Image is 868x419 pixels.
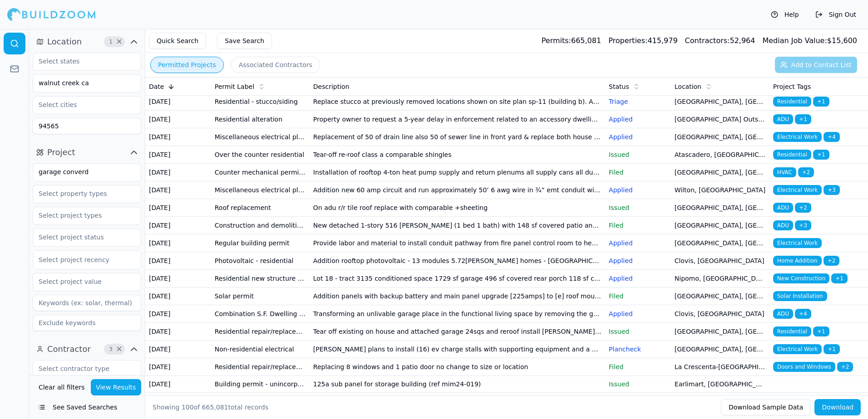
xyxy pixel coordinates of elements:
button: See Saved Searches [33,399,141,415]
p: Applied [609,239,667,248]
span: + 1 [831,273,848,283]
p: Issued [609,327,667,336]
td: [GEOGRAPHIC_DATA], [GEOGRAPHIC_DATA] [671,164,769,181]
div: Description [313,82,602,91]
p: Issued [609,380,667,389]
p: Applied [609,115,667,124]
span: Electrical Work [773,185,822,195]
button: Contractor3Clear Contractor filters [33,342,141,356]
span: HVAC [773,167,796,177]
td: [GEOGRAPHIC_DATA], [GEOGRAPHIC_DATA] [671,323,769,341]
td: [DATE] [145,181,211,199]
div: Date [149,82,207,91]
td: [DATE] [145,111,211,128]
td: Residential new structure - single-family dwelling [211,270,310,287]
span: + 4 [795,309,811,319]
div: Location [675,82,766,91]
span: 100 [182,404,194,411]
div: Project Tags [773,82,864,91]
input: Select markets [33,75,129,91]
td: [PERSON_NAME] plans to install (16) ev charge stalls with supporting equipment and a new electric... [310,341,605,358]
button: Help [766,7,804,22]
td: [GEOGRAPHIC_DATA] Outside, [GEOGRAPHIC_DATA] [671,111,769,128]
p: Filed [609,221,667,230]
span: + 2 [798,167,814,177]
td: Counter mechanical permit for residential [211,164,310,181]
td: Wilton, [GEOGRAPHIC_DATA] [671,181,769,199]
button: Permitted Projects [150,57,224,73]
input: Select project value [33,273,129,290]
span: Residential [773,326,811,336]
td: Applied for online: rplc w/3t 14seer2 pkg g/e remote terminal unit. Rplc all existing duct w/new ... [310,393,605,410]
span: Project [47,146,75,159]
span: Doors and Windows [773,362,835,372]
td: Earlimart, [GEOGRAPHIC_DATA] [671,376,769,393]
td: Lot 18 - tract 3135 conditioned space 1729 sf garage 496 sf covered rear porch 118 sf covered ent... [310,270,605,287]
span: + 1 [795,114,811,124]
span: Clear Contractor filters [116,347,123,351]
span: + 3 [795,220,811,230]
td: Addition rooftop photovoltaic - 13 modules 5.72[PERSON_NAME] homes - [GEOGRAPHIC_DATA] - tract 63... [310,252,605,270]
td: [DATE] [145,305,211,323]
td: Clovis, [GEOGRAPHIC_DATA] [671,305,769,323]
p: Filed [609,292,667,301]
span: Residential [773,150,811,160]
div: 52,964 [685,35,755,46]
td: [DATE] [145,270,211,287]
span: Electrical Work [773,132,822,142]
p: Applied [609,274,667,283]
span: + 1 [824,344,840,354]
td: Miscellaneous electrical plumbing mechanical solar/pv electric vehicle charger generator (not for re [211,128,310,146]
span: + 3 [824,185,840,195]
button: View Results [91,379,142,395]
p: Applied [609,309,667,318]
td: [GEOGRAPHIC_DATA], [GEOGRAPHIC_DATA] [671,287,769,305]
td: [GEOGRAPHIC_DATA], [GEOGRAPHIC_DATA] [671,217,769,234]
span: 3 [106,345,115,354]
span: + 1 [813,97,829,107]
input: Select project types [33,207,129,224]
td: Regular building permit [211,234,310,252]
td: Residential - stucco/siding [211,93,310,111]
td: Replace stucco at previously removed locations shown on site plan sp-11 (building b). Areas were ... [310,93,605,111]
td: Clovis, [GEOGRAPHIC_DATA] [671,252,769,270]
div: 665,081 [542,35,601,46]
button: Project [33,145,141,160]
td: La Crescenta-[GEOGRAPHIC_DATA], [GEOGRAPHIC_DATA] [671,358,769,376]
p: Applied [609,185,667,195]
button: Location1Clear Location filters [33,34,141,49]
td: Replacement of 50 of drain line also 50 of sewer line in front yard & replace both house and city... [310,128,605,146]
button: Download Sample Data [721,399,811,415]
p: Issued [609,203,667,212]
td: [GEOGRAPHIC_DATA], [GEOGRAPHIC_DATA] [671,199,769,217]
td: New detached 1-story 516 [PERSON_NAME] (1 bed 1 bath) with 148 sf covered patio and 140 sf uncove... [310,217,605,234]
td: Redding, [GEOGRAPHIC_DATA] [671,393,769,410]
td: [DATE] [145,358,211,376]
td: Non-residential electrical [211,341,310,358]
input: Select contractor type [33,361,129,377]
span: ADU [773,114,793,124]
span: + 1 [813,326,829,336]
td: [DATE] [145,217,211,234]
p: Filed [609,168,667,177]
div: $ 15,600 [762,35,857,46]
td: Residential repair/replacement building permit - county [211,358,310,376]
td: Residential mechanical [211,393,310,410]
td: Residential alteration [211,111,310,128]
span: ADU [773,203,793,213]
td: Tear off existing on house and attached garage 24sqs and reroof install [PERSON_NAME] corning asp... [310,323,605,341]
button: Clear all filters [36,379,87,395]
td: [GEOGRAPHIC_DATA], [GEOGRAPHIC_DATA] [671,128,769,146]
span: ADU [773,309,793,319]
span: + 2 [837,362,853,372]
td: Property owner to request a 5-year delay in enforcement related to an accessory dwelling unit (adu) [310,111,605,128]
td: [DATE] [145,323,211,341]
input: Select cities [33,97,129,113]
span: Properties: [608,36,647,45]
td: Addition panels with backup battery and main panel upgrade [225amps] to [e] roof mount solar for ... [310,287,605,305]
td: Atascadero, [GEOGRAPHIC_DATA] [671,146,769,164]
td: Addition new 60 amp circuit and run approximately 50’ 6 awg wire in ¾” emt conduit with 10 awg gr... [310,181,605,199]
td: Over the counter residential [211,146,310,164]
input: Select states [33,53,129,69]
span: + 4 [824,132,840,142]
